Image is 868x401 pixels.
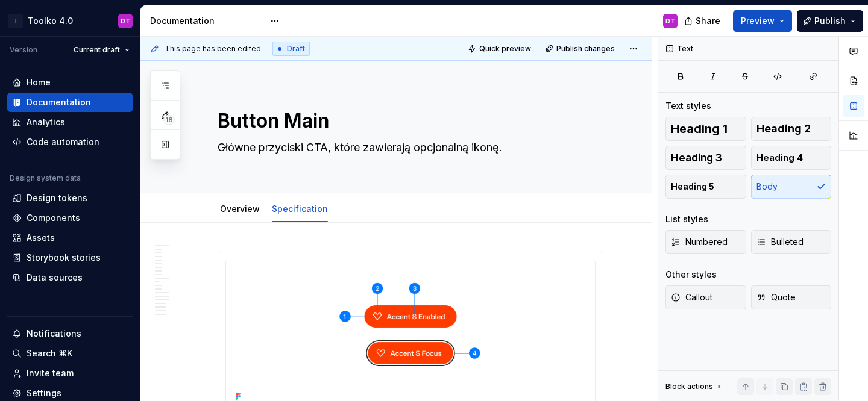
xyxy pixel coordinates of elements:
[797,10,863,32] button: Publish
[464,40,536,57] button: Quick preview
[665,285,746,309] button: Callout
[27,328,81,340] div: Notifications
[741,15,775,27] span: Preview
[665,146,746,170] button: Heading 3
[7,132,133,152] a: Code automation
[27,96,91,108] div: Documentation
[215,196,265,221] div: Overview
[665,175,746,199] button: Heading 5
[7,248,133,267] a: Storybook stories
[479,44,531,54] span: Quick preview
[751,230,832,254] button: Bulleted
[27,232,55,244] div: Assets
[751,146,832,170] button: Heading 4
[27,212,80,224] div: Components
[27,347,72,359] div: Search ⌘K
[756,123,811,135] span: Heading 2
[751,117,832,141] button: Heading 2
[7,228,133,247] a: Assets
[28,15,73,27] div: Toolko 4.0
[665,213,708,225] div: List styles
[665,269,717,281] div: Other styles
[74,45,120,55] span: Current draft
[814,15,846,27] span: Publish
[27,387,61,399] div: Settings
[215,107,601,135] textarea: Button Main
[7,344,133,363] button: Search ⌘K
[733,10,792,32] button: Preview
[267,196,333,221] div: Specification
[671,123,728,135] span: Heading 1
[220,204,260,214] a: Overview
[163,115,175,125] span: 18
[665,117,746,141] button: Heading 1
[756,236,804,248] span: Bulleted
[756,291,796,303] span: Quote
[541,40,620,57] button: Publish changes
[7,268,133,287] a: Data sources
[27,136,99,148] div: Code automation
[121,16,130,26] div: DT
[665,382,713,391] div: Block actions
[68,42,135,58] button: Current draft
[556,44,615,54] span: Publish changes
[7,324,133,343] button: Notifications
[7,73,133,92] a: Home
[665,100,711,112] div: Text styles
[287,44,305,54] span: Draft
[671,152,722,164] span: Heading 3
[27,272,83,284] div: Data sources
[27,367,74,379] div: Invite team
[7,364,133,383] a: Invite team
[215,138,601,157] textarea: Główne przyciski CTA, które zawierają opcjonalną ikonę.
[7,113,133,132] a: Analytics
[678,10,728,32] button: Share
[751,285,832,309] button: Quote
[10,45,37,55] div: Version
[7,188,133,208] a: Design tokens
[665,230,746,254] button: Numbered
[27,76,51,89] div: Home
[7,208,133,228] a: Components
[665,378,724,395] div: Block actions
[671,236,728,248] span: Numbered
[7,93,133,112] a: Documentation
[27,116,65,128] div: Analytics
[27,192,87,204] div: Design tokens
[165,44,263,54] span: This page has been edited.
[671,181,714,193] span: Heading 5
[272,204,328,214] a: Specification
[150,15,264,27] div: Documentation
[665,16,675,26] div: DT
[2,8,137,34] button: TToolko 4.0DT
[27,252,101,264] div: Storybook stories
[671,291,712,303] span: Callout
[8,14,23,28] div: T
[10,173,81,183] div: Design system data
[696,15,720,27] span: Share
[756,152,803,164] span: Heading 4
